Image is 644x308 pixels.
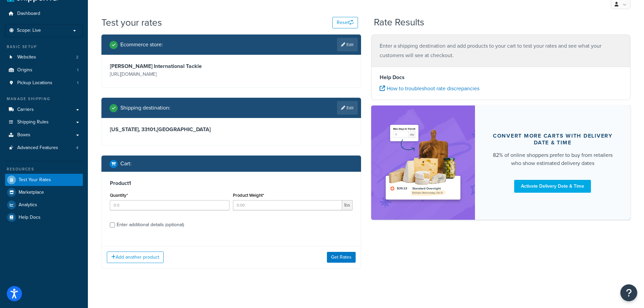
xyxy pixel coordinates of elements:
li: Origins [5,64,83,76]
span: Analytics [19,202,37,208]
div: Domain Overview [27,40,61,44]
span: Help Docs [19,215,41,220]
p: [URL][DOMAIN_NAME] [110,70,230,79]
a: Activate Delivery Date & Time [514,180,591,193]
img: feature-image-ddt-36eae7f7280da8017bfb280eaccd9c446f90b1fe08728e4019434db127062ab4.png [381,116,465,210]
span: 1 [77,67,78,73]
h3: [PERSON_NAME] International Tackle [110,63,230,70]
label: Quantity* [110,193,128,198]
img: tab_domain_overview_orange.svg [20,39,25,45]
span: Pickup Locations [17,80,52,86]
h4: Help Docs [380,73,622,81]
a: Dashboard [5,7,83,20]
span: Marketplace [19,190,44,195]
img: tab_keywords_by_traffic_grey.svg [68,39,74,45]
h3: Product 1 [110,180,353,187]
button: Get Rates [327,252,356,263]
input: 0.00 [233,200,342,210]
a: Analytics [5,199,83,211]
span: 2 [76,54,78,60]
div: Domain: [DOMAIN_NAME] [18,18,74,23]
p: Enter a shipping destination and add products to your cart to test your rates and see what your c... [380,41,622,60]
a: Pickup Locations1 [5,77,83,89]
img: website_grey.svg [11,18,16,23]
label: Product Weight* [233,193,264,198]
a: Edit [337,101,358,115]
img: logo_orange.svg [11,11,16,16]
li: Advanced Features [5,142,83,154]
a: Test Your Rates [5,174,83,186]
input: 0.0 [110,200,230,210]
div: Convert more carts with delivery date & time [491,133,615,146]
span: Test Your Rates [19,177,51,183]
button: Reset [332,17,358,28]
span: Shipping Rules [17,119,49,125]
a: Carriers [5,103,83,116]
span: Origins [17,67,32,73]
span: lbs [342,200,353,210]
span: Scope: Live [17,28,41,33]
a: Advanced Features4 [5,142,83,154]
span: 1 [77,80,78,86]
button: Add another product [107,252,164,263]
a: Help Docs [5,211,83,223]
span: Boxes [17,132,30,138]
div: Manage Shipping [5,96,83,102]
a: Boxes [5,129,83,141]
a: How to troubleshoot rate discrepancies [380,85,479,92]
div: 82% of online shoppers prefer to buy from retailers who show estimated delivery dates [491,151,615,167]
h2: Ecommerce store : [120,42,163,48]
h2: Shipping destination : [120,105,170,111]
span: Carriers [17,107,34,113]
input: Enter additional details (optional) [110,222,115,228]
span: Websites [17,54,36,60]
span: Advanced Features [17,145,58,151]
div: v 4.0.25 [19,11,33,16]
li: Websites [5,51,83,64]
a: Marketplace [5,186,83,198]
button: Open Resource Center [620,284,637,301]
h2: Rate Results [374,17,424,28]
a: Origins1 [5,64,83,76]
li: Pickup Locations [5,77,83,89]
span: Dashboard [17,11,40,17]
a: Shipping Rules [5,116,83,128]
div: Enter additional details (optional) [117,220,184,230]
a: Websites2 [5,51,83,64]
h2: Cart : [120,161,132,167]
div: Resources [5,166,83,172]
span: 4 [76,145,78,151]
a: Edit [337,38,358,51]
h3: [US_STATE], 33101 , [GEOGRAPHIC_DATA] [110,126,353,133]
h1: Test your rates [101,16,162,29]
div: Keywords by Traffic [76,40,112,44]
div: Basic Setup [5,44,83,50]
